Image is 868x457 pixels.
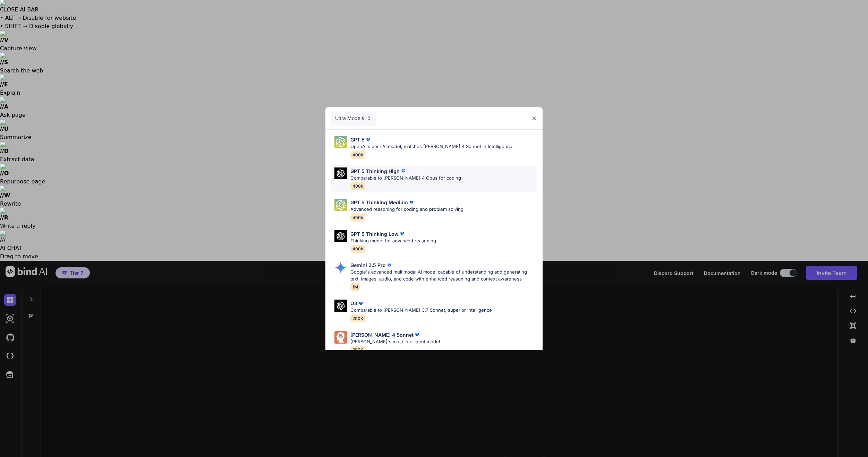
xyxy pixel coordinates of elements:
[350,307,492,314] p: Comparable to [PERSON_NAME] 3.7 Sonnet, superior intelligence
[350,314,365,322] span: 200K
[414,331,420,338] img: premium
[386,262,393,269] img: premium
[350,338,440,345] p: [PERSON_NAME]'s most intelligent model
[350,283,360,291] span: 1M
[350,269,537,282] p: Google's advanced multimodal AI model capable of understanding and generating text, images, audio...
[350,331,414,338] p: [PERSON_NAME] 4 Sonnet
[357,300,364,307] img: premium
[334,331,347,344] img: Pick Models
[334,300,347,312] img: Pick Models
[334,261,347,274] img: Pick Models
[350,300,357,307] p: O3
[350,346,365,354] span: 200K
[350,261,386,269] p: Gemini 2.5 Pro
